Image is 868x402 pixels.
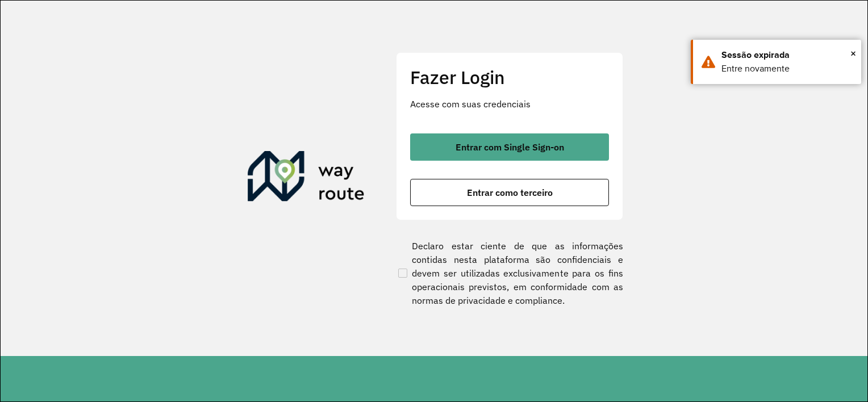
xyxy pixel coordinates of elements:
div: Sessão expirada [721,48,853,62]
span: × [850,45,856,62]
img: Roteirizador AmbevTech [248,151,365,206]
p: Acesse com suas credenciais [410,97,609,111]
div: Entre novamente [721,62,853,76]
button: Close [850,45,856,62]
h2: Fazer Login [410,66,609,88]
button: button [410,179,609,206]
button: button [410,133,609,161]
label: Declaro estar ciente de que as informações contidas nesta plataforma são confidenciais e devem se... [396,239,623,307]
span: Entrar como terceiro [467,188,553,197]
span: Entrar com Single Sign-on [456,143,564,152]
